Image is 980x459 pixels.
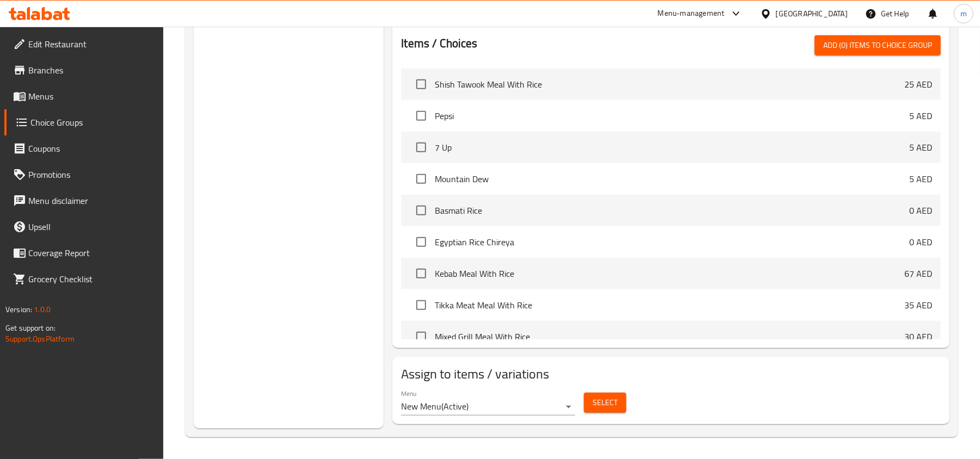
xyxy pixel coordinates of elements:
a: Branches [4,57,164,83]
p: 0 AED [909,235,932,249]
span: Promotions [28,168,155,181]
a: Choice Groups [4,109,164,135]
p: 5 AED [909,109,932,122]
a: Edit Restaurant [4,31,164,57]
p: 25 AED [904,78,932,91]
span: Coupons [28,142,155,155]
span: Select choice [410,168,433,190]
div: New Menu(Active) [401,398,575,415]
a: Grocery Checklist [4,266,164,292]
span: Select choice [410,136,433,159]
p: 30 AED [904,330,932,343]
span: Select choice [410,231,433,253]
a: Menus [4,83,164,109]
span: Select [593,396,618,410]
a: Support.OpsPlatform [5,332,75,346]
span: Branches [28,64,155,77]
span: Choice Groups [30,116,155,129]
span: Menu disclaimer [28,194,155,207]
span: 7 Up [435,141,909,154]
a: Upsell [4,214,164,240]
span: Edit Restaurant [28,38,155,51]
span: Shish Tawook Meal With Rice [435,78,904,91]
a: Coverage Report [4,240,164,266]
span: Pepsi [435,109,909,122]
p: 0 AED [909,204,932,217]
span: Select choice [410,294,433,317]
span: Coverage Report [28,246,155,259]
h2: Items / Choices [401,35,477,52]
p: 35 AED [904,299,932,312]
span: Basmati Rice [435,204,909,217]
span: Menus [28,90,155,103]
span: Upsell [28,220,155,233]
span: Select choice [410,104,433,127]
h2: Assign to items / variations [401,365,941,383]
button: Add (0) items to choice group [815,35,941,55]
span: Kebab Meal With Rice [435,267,904,280]
p: 5 AED [909,172,932,185]
span: Mixed Grill Meal With Rice [435,330,904,343]
a: Promotions [4,162,164,188]
span: Select choice [410,325,433,348]
span: Add (0) items to choice group [823,39,932,52]
a: Menu disclaimer [4,188,164,214]
span: m [960,8,967,20]
p: 5 AED [909,141,932,154]
span: Select choice [410,262,433,285]
span: Version: [5,302,32,317]
span: Mountain Dew [435,172,909,185]
label: Menu [401,390,417,397]
button: Select [584,393,626,413]
span: Tikka Meat Meal With Rice [435,299,904,312]
span: Get support on: [5,321,56,335]
span: Select choice [410,199,433,222]
span: Egyptian Rice Chireya [435,235,909,249]
span: 1.0.0 [34,302,51,317]
span: Grocery Checklist [28,272,155,286]
div: Menu-management [658,7,725,20]
div: [GEOGRAPHIC_DATA] [776,8,848,20]
p: 67 AED [904,267,932,280]
span: Select choice [410,73,433,96]
a: Coupons [4,135,164,162]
